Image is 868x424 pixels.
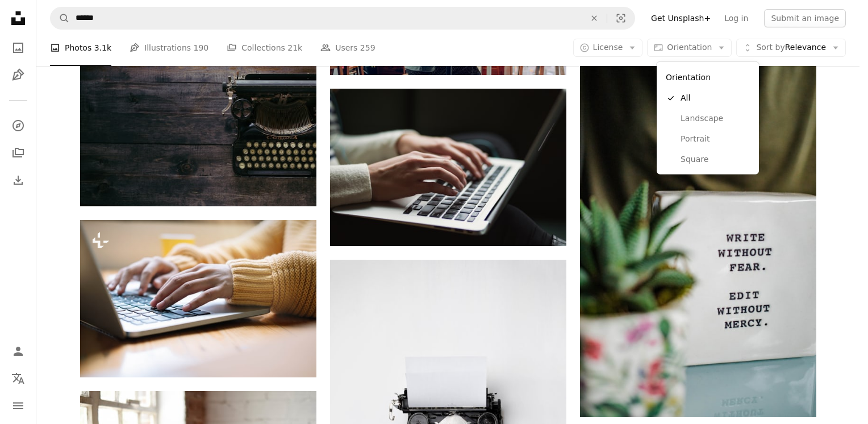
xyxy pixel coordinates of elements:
[681,154,750,165] span: Square
[657,62,759,174] div: Orientation
[667,43,712,52] span: Orientation
[647,39,732,57] button: Orientation
[681,93,750,104] span: All
[681,134,750,145] span: Portrait
[736,39,846,57] button: Sort byRelevance
[681,113,750,124] span: Landscape
[661,66,754,88] div: Orientation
